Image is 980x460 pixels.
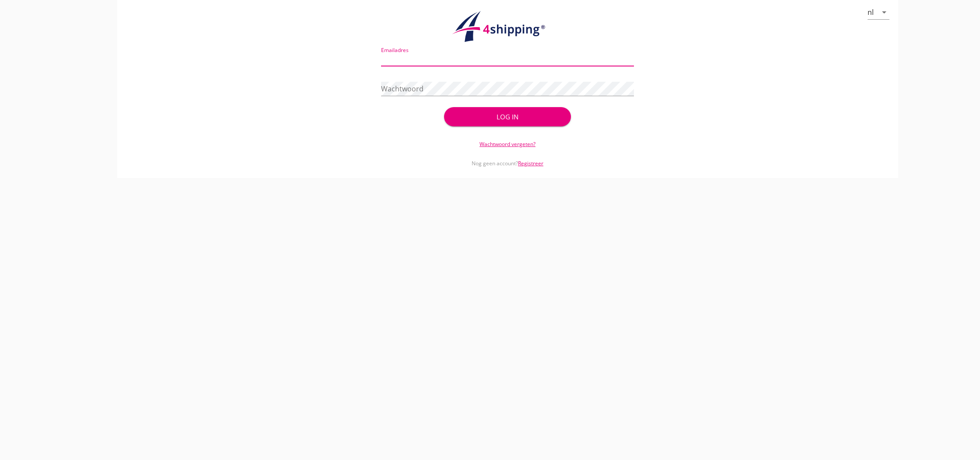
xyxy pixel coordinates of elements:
button: Log in [444,107,570,126]
i: arrow_drop_down [879,7,889,17]
input: Emailadres [381,52,634,66]
div: Log in [458,112,556,122]
a: Wachtwoord vergeten? [479,140,535,148]
div: Nog geen account? [381,148,634,167]
a: Registreer [518,160,543,167]
div: nl [868,8,874,16]
img: logo.1f945f1d.svg [451,10,564,43]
